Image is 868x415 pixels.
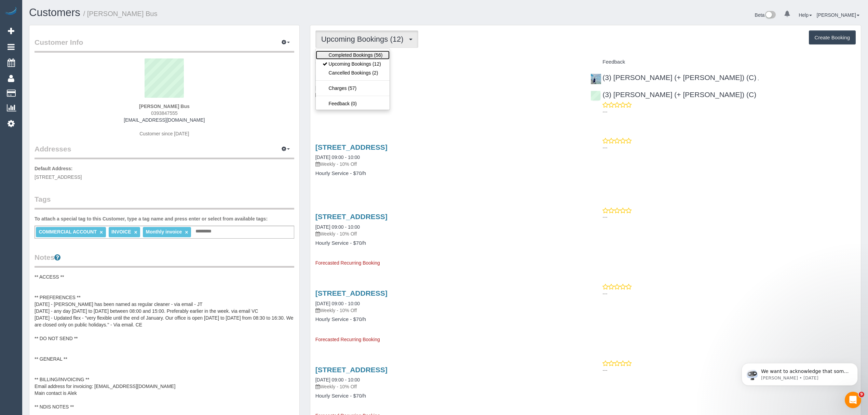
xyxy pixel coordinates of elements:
a: [DATE] 09:00 - 10:00 [315,224,360,230]
p: Weekly - 10% Off [315,307,581,314]
img: (3) Arifin (+ Fatema) (C) [591,74,601,84]
span: Forecasted Recurring Booking [315,337,380,342]
button: Upcoming Bookings (12) [315,30,418,48]
a: Help [799,12,812,18]
h4: Hourly Service - $70/h [315,317,581,322]
span: [STREET_ADDRESS] [35,174,82,180]
iframe: Intercom live chat [845,392,861,408]
legend: Notes [35,252,294,268]
span: COMMERCIAL ACCOUNT [39,229,97,235]
p: Weekly - 10% Off [315,91,581,98]
span: INVOICE [111,229,131,235]
a: Upcoming Bookings (12) [316,59,390,68]
h4: Hourly Service - $70/h [315,101,581,107]
p: --- [602,108,856,115]
a: Beta [755,12,776,18]
a: (3) [PERSON_NAME] (+ [PERSON_NAME]) (C) [591,91,756,98]
a: [DATE] 09:00 - 10:00 [315,155,360,160]
span: 0393847555 [151,110,178,116]
span: We want to acknowledge that some users may be experiencing lag or slower performance in our softw... [30,20,118,113]
iframe: Intercom notifications message [731,349,868,397]
p: Weekly - 10% Off [315,383,581,390]
p: --- [602,290,856,297]
a: [STREET_ADDRESS] [315,143,388,151]
a: Feedback (0) [316,99,390,108]
button: Create Booking [809,30,856,45]
span: Upcoming Bookings (12) [321,35,407,43]
p: Message from Ellie, sent 5d ago [30,26,118,32]
a: × [185,229,188,235]
h4: Hourly Service - $70/h [315,171,581,176]
p: Weekly - 10% Off [315,230,581,237]
a: [DATE] 09:00 - 10:00 [315,377,360,383]
span: Forecasted Recurring Booking [315,260,380,266]
legend: Customer Info [35,37,294,53]
p: --- [602,367,856,374]
a: [EMAIL_ADDRESS][DOMAIN_NAME] [124,117,205,123]
a: [STREET_ADDRESS] [315,366,388,374]
h4: Feedback [591,59,856,65]
h4: Hourly Service - $70/h [315,240,581,246]
label: Default Address: [35,165,73,172]
span: , [758,76,759,81]
span: Monthly invoice [146,229,182,235]
a: Completed Bookings (56) [316,51,390,59]
p: --- [602,214,856,220]
a: Charges (57) [316,84,390,93]
h4: Service [315,59,581,65]
span: Customer since [DATE] [139,131,189,136]
img: New interface [764,11,776,20]
img: Automaid Logo [4,7,18,16]
p: --- [602,144,856,151]
a: [DATE] 09:00 - 10:00 [315,301,360,306]
pre: ** ACCESS ** ** PREFERENCES ** [DATE] - [PERSON_NAME] has been named as regular cleaner - via ema... [35,273,294,410]
h4: Hourly Service - $70/h [315,393,581,399]
strong: [PERSON_NAME] Bus [139,104,190,109]
a: Cancelled Bookings (2) [316,68,390,77]
small: / [PERSON_NAME] Bus [83,10,158,17]
a: [STREET_ADDRESS] [315,213,388,220]
a: [PERSON_NAME] [817,12,859,18]
label: To attach a special tag to this Customer, type a tag name and press enter or select from availabl... [35,215,268,222]
p: Weekly - 10% Off [315,161,581,168]
a: (3) [PERSON_NAME] (+ [PERSON_NAME]) (C) [591,73,756,81]
a: × [100,229,103,235]
a: [STREET_ADDRESS] [315,289,388,297]
a: Customers [29,6,80,18]
span: 9 [859,392,864,397]
a: × [134,229,137,235]
legend: Tags [35,194,294,210]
